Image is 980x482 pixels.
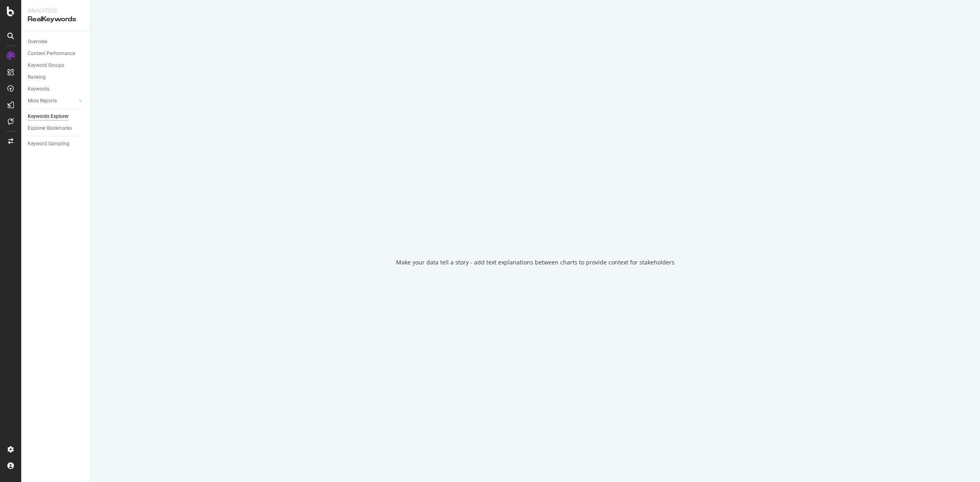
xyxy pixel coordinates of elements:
a: Ranking [28,73,85,82]
div: Make your data tell a story - add text explanations between charts to provide context for stakeho... [396,258,675,267]
a: Keywords [28,85,85,93]
div: Ranking [28,73,46,82]
div: RealKeywords [28,15,84,24]
a: Keyword Sampling [28,140,85,148]
a: Content Performance [28,49,85,58]
div: Analytics [28,7,84,15]
a: Overview [28,38,85,46]
div: Overview [28,38,47,46]
a: Keyword Groups [28,61,85,70]
a: Explorer Bookmarks [28,124,85,133]
div: Keywords [28,85,49,93]
div: animation [506,216,565,245]
div: Keywords Explorer [28,112,69,121]
div: More Reports [28,97,57,105]
div: Keyword Groups [28,61,64,70]
div: Keyword Sampling [28,140,69,148]
div: Explorer Bookmarks [28,124,72,133]
div: Content Performance [28,49,75,58]
a: Keywords Explorer [28,112,85,121]
a: More Reports [28,97,76,105]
